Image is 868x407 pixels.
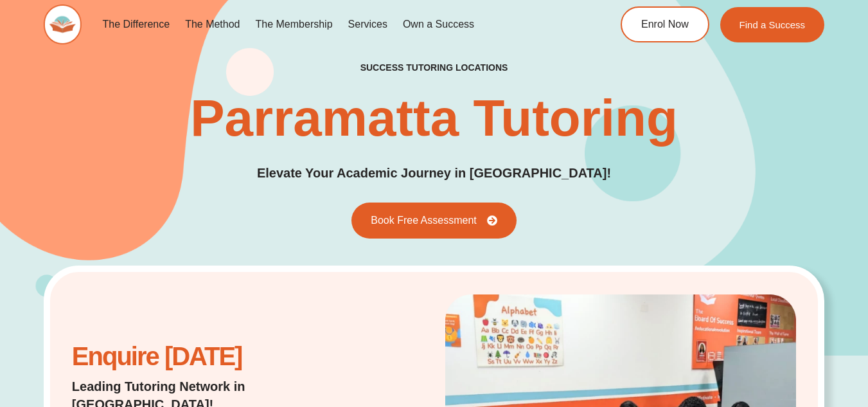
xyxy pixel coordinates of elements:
a: The Method [177,10,247,39]
a: Book Free Assessment [351,203,517,239]
a: Enrol Now [621,6,709,42]
a: Services [341,10,395,39]
a: The Membership [248,10,341,39]
span: Enrol Now [641,19,689,30]
span: Find a Success [740,20,806,30]
nav: Menu [94,10,576,39]
span: Book Free Assessment [371,215,477,226]
h2: success tutoring locations [360,62,508,73]
a: The Difference [94,10,177,39]
a: Own a Success [395,10,482,39]
h2: Enquire [DATE] [72,348,328,365]
a: Find a Success [720,7,825,42]
h1: Parramatta Tutoring [190,93,678,144]
p: Elevate Your Academic Journey in [GEOGRAPHIC_DATA]! [257,163,611,183]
